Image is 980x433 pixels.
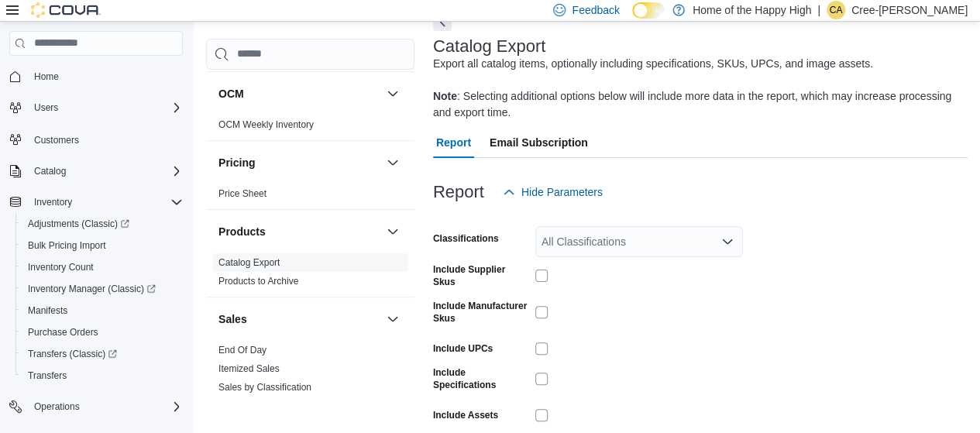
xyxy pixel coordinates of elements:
[22,323,105,342] a: Purchase Orders
[218,311,247,327] h3: Sales
[433,300,529,325] label: Include Manufacturer Skus
[22,236,183,255] span: Bulk Pricing Import
[3,65,189,88] button: Home
[433,183,484,201] h3: Report
[206,115,414,140] div: OCM
[28,162,183,180] span: Catalog
[28,98,64,117] button: Users
[218,119,314,131] span: OCM Weekly Inventory
[218,363,280,375] span: Itemized Sales
[22,366,73,385] a: Transfers
[436,127,471,158] span: Report
[433,366,529,391] label: Include Specifications
[22,215,136,233] a: Adjustments (Classic)
[433,37,545,56] h3: Catalog Export
[15,365,189,387] button: Transfers
[817,1,820,19] p: |
[827,1,845,19] div: Cree-Ann Perrin
[218,155,255,170] h3: Pricing
[15,321,189,343] button: Purchase Orders
[22,258,183,277] span: Inventory Count
[851,1,968,19] p: Cree-[PERSON_NAME]
[28,304,67,317] span: Manifests
[34,70,59,83] span: Home
[218,345,266,356] a: End Of Day
[28,239,106,252] span: Bulk Pricing Import
[632,19,633,19] span: Dark Mode
[218,311,380,327] button: Sales
[22,258,100,277] a: Inventory Count
[22,280,162,298] a: Inventory Manager (Classic)
[28,218,129,230] span: Adjustments (Classic)
[693,1,811,19] p: Home of the Happy High
[218,86,244,101] h3: OCM
[22,301,74,320] a: Manifests
[830,1,843,19] span: CA
[3,160,189,182] button: Catalog
[22,345,123,363] a: Transfers (Classic)
[206,184,414,209] div: Pricing
[383,222,402,241] button: Products
[218,86,380,101] button: OCM
[632,2,665,19] input: Dark Mode
[22,280,183,298] span: Inventory Manager (Classic)
[218,344,266,356] span: End Of Day
[433,90,457,102] b: Note
[28,326,98,338] span: Purchase Orders
[22,215,183,233] span: Adjustments (Classic)
[218,224,266,239] h3: Products
[15,213,189,235] a: Adjustments (Classic)
[206,253,414,297] div: Products
[34,196,72,208] span: Inventory
[218,256,280,269] span: Catalog Export
[433,263,529,288] label: Include Supplier Skus
[218,363,280,374] a: Itemized Sales
[433,12,452,31] button: Next
[34,134,79,146] span: Customers
[497,177,609,208] button: Hide Parameters
[433,409,498,421] label: Include Assets
[28,193,78,211] button: Inventory
[433,342,493,355] label: Include UPCs
[28,131,85,149] a: Customers
[22,366,183,385] span: Transfers
[28,369,67,382] span: Transfers
[521,184,603,200] span: Hide Parameters
[218,224,380,239] button: Products
[15,235,189,256] button: Bulk Pricing Import
[490,127,588,158] span: Email Subscription
[3,191,189,213] button: Inventory
[218,187,266,200] span: Price Sheet
[28,98,183,117] span: Users
[3,97,189,119] button: Users
[22,301,183,320] span: Manifests
[28,129,183,149] span: Customers
[28,397,183,416] span: Operations
[28,193,183,211] span: Inventory
[22,345,183,363] span: Transfers (Classic)
[218,257,280,268] a: Catalog Export
[218,275,298,287] span: Products to Archive
[22,236,112,255] a: Bulk Pricing Import
[15,278,189,300] a: Inventory Manager (Classic)
[218,119,314,130] a: OCM Weekly Inventory
[383,153,402,172] button: Pricing
[28,67,65,86] a: Home
[34,101,58,114] span: Users
[28,283,156,295] span: Inventory Manager (Classic)
[28,261,94,273] span: Inventory Count
[22,323,183,342] span: Purchase Orders
[572,2,619,18] span: Feedback
[433,232,499,245] label: Classifications
[31,2,101,18] img: Cova
[218,188,266,199] a: Price Sheet
[433,56,960,121] div: Export all catalog items, optionally including specifications, SKUs, UPCs, and image assets. : Se...
[218,382,311,393] a: Sales by Classification
[28,162,72,180] button: Catalog
[15,343,189,365] a: Transfers (Classic)
[721,235,734,248] button: Open list of options
[3,396,189,418] button: Operations
[383,310,402,328] button: Sales
[28,397,86,416] button: Operations
[34,165,66,177] span: Catalog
